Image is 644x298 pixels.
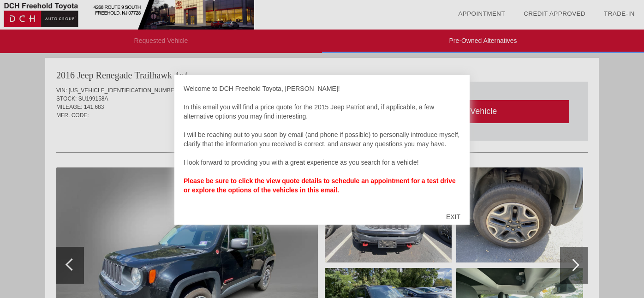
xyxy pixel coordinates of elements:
[604,10,635,17] a: Trade-In
[184,177,456,194] b: Please be sure to click the view quote details to schedule an appointment for a test drive or exp...
[458,10,505,17] a: Appointment
[437,203,470,231] div: EXIT
[184,84,460,204] div: Welcome to DCH Freehold Toyota, [PERSON_NAME]! In this email you will find a price quote for the ...
[524,10,585,17] a: Credit Approved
